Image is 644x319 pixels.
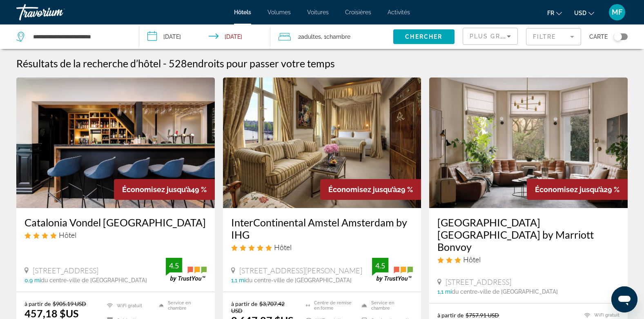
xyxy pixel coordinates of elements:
[169,57,335,69] h2: 528
[437,216,619,253] a: [GEOGRAPHIC_DATA] [GEOGRAPHIC_DATA] by Marriott Bonvoy
[41,277,147,284] span: du centre-ville de [GEOGRAPHIC_DATA]
[231,277,245,284] span: 1,1 mi
[470,31,511,41] mat-select: Trier par
[270,24,393,49] button: Voyageurs : 2 adultes, 0 enfants
[547,10,554,16] span: Fr
[345,9,371,16] a: Croisières
[314,300,357,311] font: Centre de remise en forme
[388,9,410,16] a: Activités
[320,179,421,200] div: 29 %
[163,57,167,69] span: -
[466,312,499,319] del: $757.91 USD
[231,216,413,241] a: InterContinental Amstel Amsterdam by IHG
[446,277,511,286] span: [STREET_ADDRESS]
[25,216,207,228] a: Catalonia Vondel [GEOGRAPHIC_DATA]
[437,255,619,264] div: Hôtel 3 étoiles
[574,7,594,19] button: Changer de devise
[298,33,301,40] font: 2
[372,258,413,282] img: trustyou-badge.svg
[16,78,215,208] img: Image de l’hôtel
[526,28,581,46] button: Filtre
[168,300,206,311] font: Service en chambre
[371,300,413,311] font: Service en chambre
[223,78,421,208] img: Image de l’hôtel
[25,300,51,307] span: à partir de
[606,4,628,21] button: Menu utilisateur
[53,300,86,307] del: $905.19 USD
[231,300,285,314] del: $3,707.42 USD
[25,230,207,239] div: Hôtel 4 étoiles
[117,303,142,308] font: WiFi gratuit
[321,33,326,40] font: , 1
[452,288,558,295] span: du centre-ville de [GEOGRAPHIC_DATA]
[122,185,191,194] span: Économisez jusqu’à
[574,10,586,16] span: USD
[274,243,292,252] span: Hôtel
[535,185,604,194] span: Économisez jusqu’à
[301,33,321,40] span: Adultes
[547,7,562,19] button: Changer la langue
[25,277,41,284] span: 0,9 mi
[405,33,442,40] span: Chercher
[594,312,619,318] font: WiFi gratuit
[245,277,352,284] span: du centre-ville de [GEOGRAPHIC_DATA]
[393,29,455,44] button: Chercher
[328,185,397,194] span: Économisez jusqu’à
[166,261,182,270] div: 4.5
[470,33,567,40] span: Plus grandes économies
[611,286,637,312] iframe: Bouton de lancement de la fenêtre de messagerie
[372,261,388,270] div: 4.5
[187,57,335,69] span: endroits pour passer votre temps
[59,230,76,239] span: Hôtel
[234,9,251,16] a: Hôtels
[16,2,98,23] a: Travorium
[589,31,608,42] span: Carte
[231,300,257,307] span: à partir de
[437,288,452,295] span: 1,1 mi
[463,255,481,264] span: Hôtel
[326,33,350,40] span: Chambre
[114,179,215,200] div: 49 %
[307,9,329,16] a: Voitures
[16,57,161,69] h1: Résultats de la recherche d’hôtel
[239,266,362,275] span: [STREET_ADDRESS][PERSON_NAME]
[527,179,628,200] div: 29 %
[231,243,413,252] div: Hôtel 5 étoiles
[139,24,270,49] button: Date d’arrivée : 25 sept. 2025 Date de départ : 27 sept. 2025
[166,258,207,282] img: trustyou-badge.svg
[33,266,98,275] span: [STREET_ADDRESS]
[267,9,291,16] a: Volumes
[608,33,628,40] button: Basculer la carte
[612,8,622,16] span: MF
[437,312,464,319] span: à partir de
[429,78,628,208] img: Image de l’hôtel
